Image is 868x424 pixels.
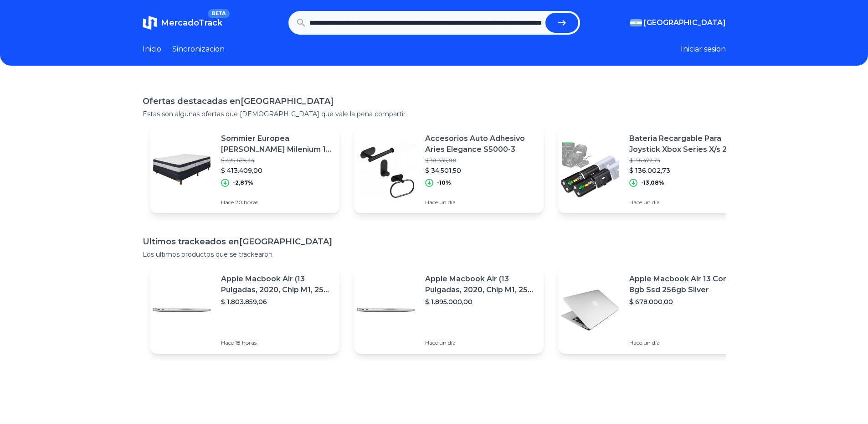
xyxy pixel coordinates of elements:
[150,126,339,213] a: Featured imageSommier Europea [PERSON_NAME] Milenium 1 1/2 Plaza De 190cmx90cm$ 425.629,44$ 413.4...
[425,297,536,306] p: $ 1.895.000,00
[558,138,622,202] img: Featured image
[161,18,222,28] span: MercadoTrack
[143,250,726,259] p: Los ultimos productos que se trackearon.
[425,133,536,155] p: Accesorios Auto Adhesivo Aries Elegance S5000-3
[425,339,536,346] p: Hace un día
[630,19,642,26] img: Argentina
[354,266,544,354] a: Featured imageApple Macbook Air (13 Pulgadas, 2020, Chip M1, 256 Gb De Ssd, 8 Gb De Ram) - Plata$...
[221,166,332,175] p: $ 413.409,00
[143,16,157,30] img: MercadoTrack
[221,133,332,155] p: Sommier Europea [PERSON_NAME] Milenium 1 1/2 Plaza De 190cmx90cm
[629,157,740,164] p: $ 156.472,73
[629,339,740,346] p: Hace un día
[221,157,332,164] p: $ 425.629,44
[629,274,740,295] p: Apple Macbook Air 13 Core I5 8gb Ssd 256gb Silver
[221,199,332,206] p: Hace 20 horas
[558,266,748,354] a: Featured imageApple Macbook Air 13 Core I5 8gb Ssd 256gb Silver$ 678.000,00Hace un día
[629,297,740,306] p: $ 678.000,00
[208,9,229,18] span: BETA
[629,166,740,175] p: $ 136.002,73
[641,179,664,186] p: -13,08%
[221,297,332,306] p: $ 1.803.859,06
[233,179,253,186] p: -2,87%
[143,44,161,55] a: Inicio
[143,235,726,248] h1: Ultimos trackeados en [GEOGRAPHIC_DATA]
[630,17,726,28] button: [GEOGRAPHIC_DATA]
[681,44,726,55] button: Iniciar sesion
[150,266,339,354] a: Featured imageApple Macbook Air (13 Pulgadas, 2020, Chip M1, 256 Gb De Ssd, 8 Gb De Ram) - Plata$...
[558,126,748,213] a: Featured imageBateria Recargable Para Joystick Xbox Series X/s 2pcs S/base$ 156.472,73$ 136.002,7...
[150,138,214,202] img: Featured image
[629,199,740,206] p: Hace un día
[558,278,622,342] img: Featured image
[354,138,418,202] img: Featured image
[629,133,740,155] p: Bateria Recargable Para Joystick Xbox Series X/s 2pcs S/base
[437,179,451,186] p: -10%
[425,199,536,206] p: Hace un día
[425,274,536,295] p: Apple Macbook Air (13 Pulgadas, 2020, Chip M1, 256 Gb De Ssd, 8 Gb De Ram) - Plata
[425,157,536,164] p: $ 38.335,00
[143,109,726,119] p: Estas son algunas ofertas que [DEMOGRAPHIC_DATA] que vale la pena compartir.
[221,339,332,346] p: Hace 18 horas
[354,126,544,213] a: Featured imageAccesorios Auto Adhesivo Aries Elegance S5000-3$ 38.335,00$ 34.501,50-10%Hace un día
[354,278,418,342] img: Featured image
[425,166,536,175] p: $ 34.501,50
[143,16,222,30] a: MercadoTrackBETA
[143,95,726,108] h1: Ofertas destacadas en [GEOGRAPHIC_DATA]
[172,44,225,55] a: Sincronizacion
[221,274,332,295] p: Apple Macbook Air (13 Pulgadas, 2020, Chip M1, 256 Gb De Ssd, 8 Gb De Ram) - Plata
[150,278,214,342] img: Featured image
[644,17,726,28] span: [GEOGRAPHIC_DATA]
